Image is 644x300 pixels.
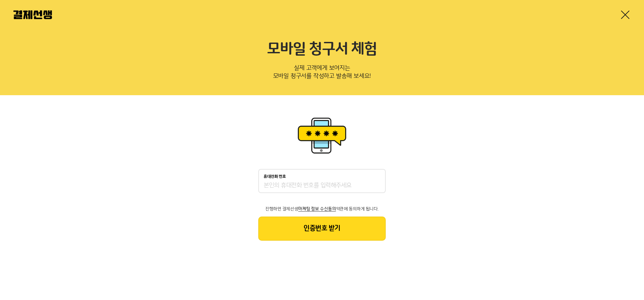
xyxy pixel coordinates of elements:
p: 진행하면 결제선생 약관에 동의하게 됩니다. [258,206,386,211]
input: 휴대전화 번호 [264,182,380,190]
p: 실제 고객에게 보여지는 모바일 청구서를 작성하고 발송해 보세요! [13,62,631,84]
img: 휴대폰인증 이미지 [295,115,349,156]
button: 인증번호 받기 [258,217,386,241]
img: 결제선생 [13,10,52,19]
span: 마케팅 정보 수신동의 [298,206,336,211]
h2: 모바일 청구서 체험 [13,40,631,58]
p: 휴대전화 번호 [264,174,286,179]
